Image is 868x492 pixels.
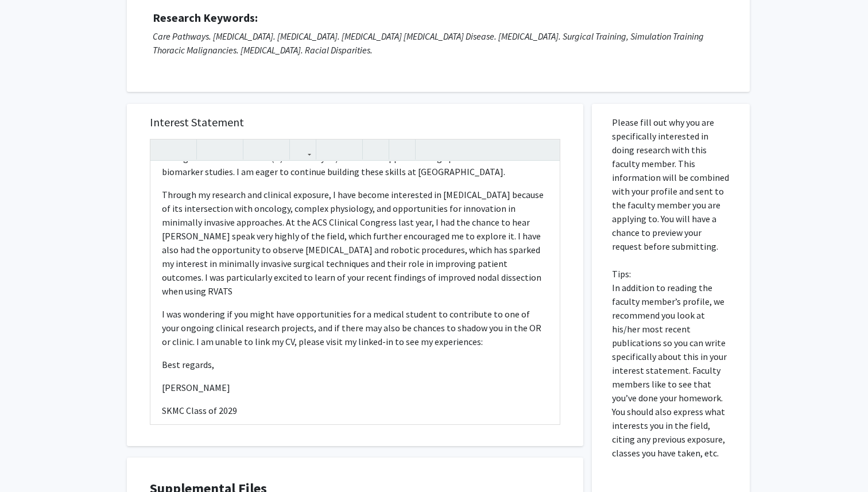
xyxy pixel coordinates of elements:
button: Redo (Ctrl + Y) [173,140,193,160]
p: Best regards, [162,358,548,371]
iframe: Chat [9,440,49,483]
p: Through my research and clinical exposure, I have become interested in [MEDICAL_DATA] because of ... [162,188,548,298]
h5: Interest Statement [150,115,560,129]
p: SKMC Class of 2029 [162,404,548,417]
p: [PERSON_NAME] [162,381,548,394]
button: Link [293,140,313,160]
button: Fullscreen [537,140,557,160]
div: Note to users with screen readers: Please press Alt+0 or Option+0 to deactivate our accessibility... [150,161,560,424]
button: Superscript [246,140,266,160]
button: Undo (Ctrl + Z) [153,140,173,160]
i: Care Pathways. [MEDICAL_DATA]. [MEDICAL_DATA]. [MEDICAL_DATA] [MEDICAL_DATA] Disease. [MEDICAL_DA... [153,30,704,56]
p: Please fill out why you are specifically interested in doing research with this faculty member. T... [612,115,730,460]
button: Emphasis (Ctrl + I) [220,140,240,160]
p: I was wondering if you might have opportunities for a medical student to contribute to one of you... [162,307,548,348]
button: Remove format [366,140,386,160]
button: Ordered list [339,140,359,160]
strong: Research Keywords: [153,10,258,25]
button: Subscript [266,140,286,160]
button: Unordered list [319,140,339,160]
button: Strong (Ctrl + B) [200,140,220,160]
button: Insert horizontal rule [392,140,412,160]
